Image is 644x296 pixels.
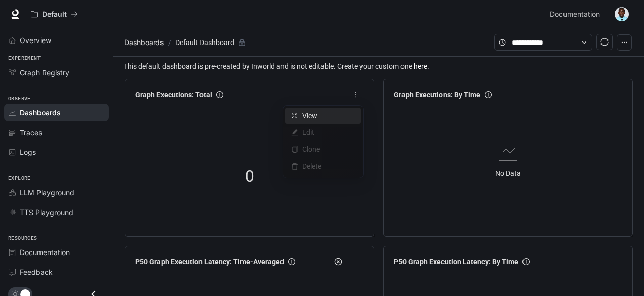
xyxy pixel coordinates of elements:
[291,129,298,136] span: edit
[4,203,109,221] a: TTS Playground
[394,89,480,100] span: Graph Executions: By Time
[173,33,236,52] article: Default Dashboard
[302,144,320,155] span: Clone
[124,36,164,49] span: Dashboards
[291,163,298,170] span: delete
[414,62,427,70] a: here
[4,143,109,161] a: Logs
[20,147,36,157] span: Logs
[26,4,83,24] button: All workspaces
[20,127,42,138] span: Traces
[135,256,284,267] span: P50 Graph Execution Latency: Time-Averaged
[4,243,109,261] a: Documentation
[20,107,61,118] span: Dashboards
[302,126,314,138] span: Edit
[600,38,609,46] span: sync
[4,104,109,121] a: Dashboards
[394,256,518,267] span: P50 Graph Execution Latency: By Time
[20,67,69,78] span: Graph Registry
[20,207,73,218] span: TTS Playground
[4,123,109,141] a: Traces
[216,91,223,98] span: info-circle
[288,258,295,265] span: info-circle
[42,10,67,19] p: Default
[615,7,629,21] img: User avatar
[485,91,492,98] span: info-circle
[245,164,254,189] span: 0
[124,61,636,72] span: This default dashboard is pre-created by Inworld and is not editable. Create your custom one .
[20,35,51,46] span: Overview
[302,110,355,121] span: View
[168,37,171,48] span: /
[20,267,53,277] span: Feedback
[291,113,298,119] span: fullscreen
[20,187,74,198] span: LLM Playground
[4,184,109,201] a: LLM Playground
[4,64,109,81] a: Graph Registry
[546,4,608,24] a: Documentation
[495,167,521,179] article: No Data
[122,36,166,49] button: Dashboards
[20,247,70,258] span: Documentation
[4,263,109,281] a: Feedback
[550,8,600,21] span: Documentation
[348,87,364,102] span: more
[302,161,321,172] span: Delete
[291,146,298,153] span: copy
[612,4,632,24] button: User avatar
[522,258,530,265] span: info-circle
[4,31,109,49] a: Overview
[135,89,212,100] span: Graph Executions: Total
